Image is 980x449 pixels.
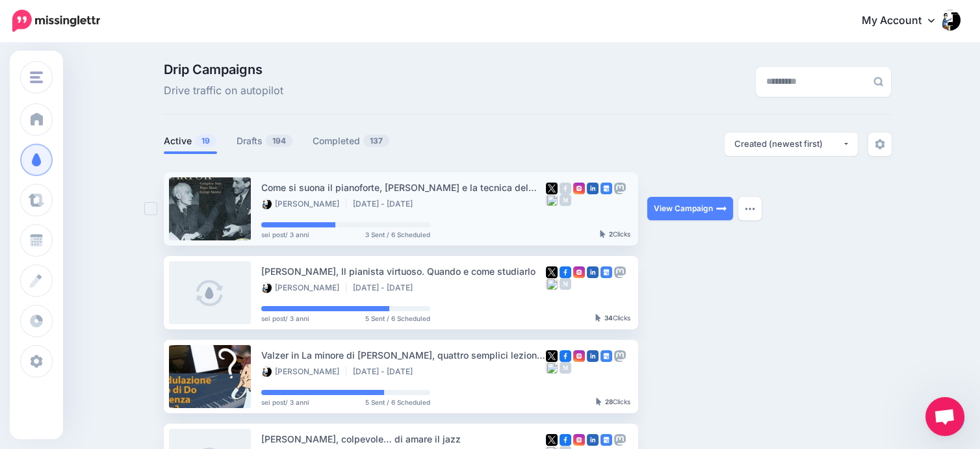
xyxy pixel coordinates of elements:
a: Aprire la chat [925,397,964,436]
img: instagram-square.png [573,266,585,278]
li: [DATE] - [DATE] [353,366,419,377]
img: instagram-square.png [573,183,585,194]
img: settings-grey.png [875,139,885,149]
div: [PERSON_NAME], Il pianista virtuoso. Quando e come studiarlo [261,264,546,279]
img: instagram-square.png [573,350,585,362]
img: pointer-grey-darker.png [595,314,601,322]
img: search-grey-6.png [873,77,883,86]
img: twitter-square.png [546,350,558,362]
span: 194 [266,135,292,147]
div: Clicks [595,314,630,322]
img: bluesky-grey-square.png [546,278,558,290]
img: linkedin-square.png [587,183,599,194]
img: facebook-square.png [560,266,571,278]
li: [PERSON_NAME] [261,199,346,209]
li: [PERSON_NAME] [261,283,346,293]
span: sei post/ 3 anni [261,315,309,322]
div: Created (newest first) [734,138,842,150]
img: linkedin-square.png [587,350,599,362]
span: 3 Sent / 6 Scheduled [365,231,430,238]
span: sei post/ 3 anni [261,399,309,405]
img: Missinglettr [12,10,100,32]
img: medium-grey-square.png [560,278,571,290]
a: Drafts194 [237,133,293,149]
span: 5 Sent / 6 Scheduled [365,399,430,405]
img: arrow-long-right-white.png [716,203,727,214]
img: google_business-square.png [600,183,612,194]
img: mastodon-grey-square.png [614,266,626,278]
img: linkedin-square.png [587,434,599,446]
img: facebook-grey-square.png [560,183,571,194]
b: 2 [609,230,613,238]
div: Clicks [596,398,630,406]
span: 19 [195,135,216,147]
a: View Campaign [647,197,733,220]
a: Completed137 [313,133,390,149]
img: google_business-square.png [600,266,612,278]
img: facebook-square.png [560,350,571,362]
div: Clicks [600,231,630,238]
a: My Account [849,5,961,37]
div: [PERSON_NAME], colpevole… di amare il jazz [261,431,546,446]
span: sei post/ 3 anni [261,231,309,238]
b: 28 [605,398,613,405]
img: dots.png [745,207,755,211]
img: mastodon-grey-square.png [614,434,626,446]
img: medium-grey-square.png [560,194,571,206]
li: [DATE] - [DATE] [353,199,419,209]
span: Drip Campaigns [164,63,283,76]
img: mastodon-grey-square.png [614,350,626,362]
img: instagram-square.png [573,434,585,446]
img: mastodon-grey-square.png [614,183,626,194]
img: twitter-square.png [546,266,558,278]
img: linkedin-square.png [587,266,599,278]
li: [DATE] - [DATE] [353,283,419,293]
img: google_business-square.png [600,434,612,446]
div: Come si suona il pianoforte, [PERSON_NAME] e la tecnica del pianoforte [261,180,546,195]
span: Drive traffic on autopilot [164,83,283,99]
img: twitter-square.png [546,434,558,446]
span: 137 [363,135,389,147]
img: google_business-square.png [600,350,612,362]
li: [PERSON_NAME] [261,366,346,377]
a: Active19 [164,133,217,149]
img: pointer-grey-darker.png [600,230,606,238]
button: Created (newest first) [725,133,858,156]
img: menu.png [30,71,43,83]
img: pointer-grey-darker.png [596,398,602,405]
img: bluesky-grey-square.png [546,362,558,374]
img: medium-grey-square.png [560,362,571,374]
b: 34 [604,314,613,322]
img: bluesky-grey-square.png [546,194,558,206]
img: facebook-square.png [560,434,571,446]
img: twitter-square.png [546,183,558,194]
div: Valzer in La minore di [PERSON_NAME], quattro semplici lezioni di armonia [261,348,546,363]
span: 5 Sent / 6 Scheduled [365,315,430,322]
